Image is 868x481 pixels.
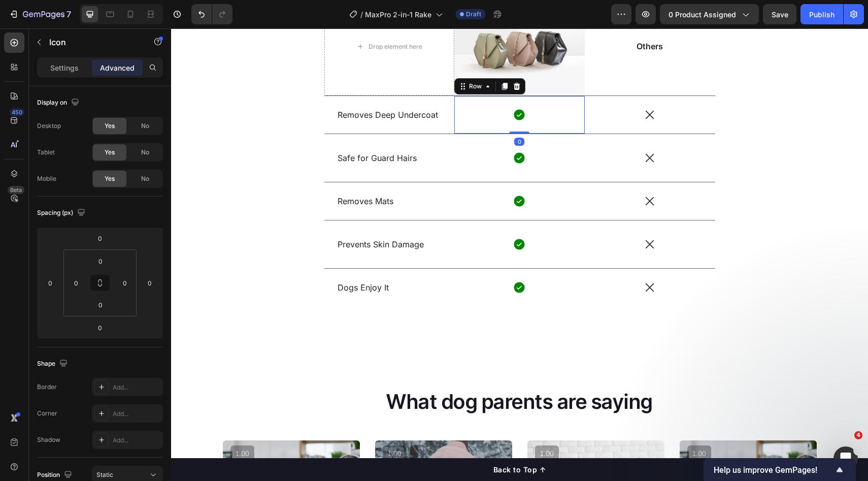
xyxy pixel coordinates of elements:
span: 0 product assigned [669,9,736,20]
p: Advanced [100,62,135,73]
p: Settings [50,62,79,73]
span: Save [772,10,788,19]
p: 7 [66,8,71,20]
span: Yes [105,121,115,131]
div: Row [296,53,313,62]
p: Safe for Guard Hairs [166,124,271,135]
input: 0px [117,275,132,291]
div: 0 [343,109,353,117]
div: Shape [37,357,70,371]
input: 0 [142,275,157,291]
input: 0 [43,275,58,291]
div: Display on [37,96,81,110]
span: No [141,121,149,131]
div: Back to Top ↑ [322,436,375,446]
button: Show survey - Help us improve GemPages! [714,464,846,476]
p: Removes Mats [166,168,271,178]
p: Icon [49,36,136,48]
span: 4 [854,431,862,439]
div: Mobile [37,174,56,183]
iframe: Intercom live chat [833,446,858,471]
span: Help us improve GemPages! [714,465,833,475]
button: Save [763,4,796,24]
span: MaxPro 2-in-1 Rake [365,9,431,20]
p: Others [415,13,543,23]
div: Border [37,382,57,392]
button: Publish [800,4,843,24]
p: Dogs Enjoy It [166,254,271,265]
button: 0 product assigned [660,4,759,24]
div: Shadow [37,435,60,444]
p: Removes Deep Undercoat [166,81,271,92]
input: 0 [90,231,110,246]
h2: What dog parents are saying [52,359,646,388]
div: Add... [113,409,160,419]
div: Beta [8,186,24,194]
div: Undo/Redo [191,4,232,24]
input: 0 [90,320,110,335]
div: Publish [809,9,834,20]
div: Spacing (px) [37,206,87,220]
span: Yes [105,148,115,157]
input: 0px [90,253,111,269]
span: Yes [105,174,115,183]
div: Add... [113,383,160,392]
div: Add... [113,436,160,445]
button: 7 [4,4,76,24]
span: / [360,9,363,20]
input: 0px [90,297,111,312]
input: 0px [69,275,84,291]
div: Tablet [37,148,55,157]
div: Corner [37,409,57,418]
span: Static [96,471,113,478]
div: Desktop [37,121,61,131]
div: 450 [10,108,24,116]
p: Prevents Skin Damage [166,211,271,221]
span: Draft [466,10,481,19]
iframe: Design area [171,28,868,481]
span: No [141,148,149,157]
span: No [141,174,149,183]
